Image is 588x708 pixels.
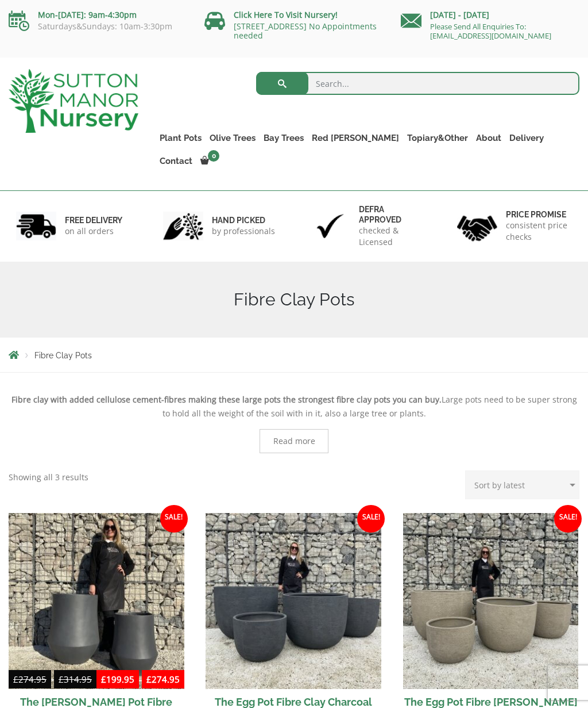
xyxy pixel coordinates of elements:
[146,673,180,685] bdi: 274.95
[310,212,350,241] img: 3.jpg
[403,513,579,689] img: The Egg Pot Fibre Clay Champagne Plant Pots
[212,215,275,225] h6: hand picked
[101,673,134,685] bdi: 199.95
[206,513,381,689] img: The Egg Pot Fibre Clay Charcoal Plant Pots
[9,22,187,31] p: Saturdays&Sundays: 10am-3:30pm
[9,8,187,22] p: Mon-[DATE]: 9am-4:30pm
[273,437,315,445] span: Read more
[359,225,425,248] p: checked & Licensed
[101,673,106,685] span: £
[13,673,47,685] bdi: 274.95
[554,505,582,533] span: Sale!
[457,208,497,243] img: 4.jpg
[65,225,122,237] p: on all orders
[208,150,219,162] span: 0
[96,672,184,689] ins: -
[65,215,122,225] h6: FREE DELIVERY
[505,130,548,146] a: Delivery
[9,470,88,484] p: Showing all 3 results
[256,72,579,95] input: Search...
[16,212,56,241] img: 1.jpg
[59,673,92,685] bdi: 314.95
[196,153,223,169] a: 0
[206,130,260,146] a: Olive Trees
[59,673,64,685] span: £
[357,505,385,533] span: Sale!
[430,21,551,41] a: Please Send All Enquiries To: [EMAIL_ADDRESS][DOMAIN_NAME]
[160,505,188,533] span: Sale!
[403,130,472,146] a: Topiary&Other
[9,672,96,689] del: -
[9,350,579,359] nav: Breadcrumbs
[156,130,206,146] a: Plant Pots
[401,8,579,22] p: [DATE] - [DATE]
[506,220,572,243] p: consistent price checks
[260,130,308,146] a: Bay Trees
[359,204,425,225] h6: Defra approved
[34,351,92,360] span: Fibre Clay Pots
[308,130,403,146] a: Red [PERSON_NAME]
[9,289,579,310] h1: Fibre Clay Pots
[9,393,579,420] p: Large pots need to be super strong to hold all the weight of the soil with in it, also a large tr...
[9,69,138,133] img: logo
[465,470,579,499] select: Shop order
[156,153,196,169] a: Contact
[9,513,184,689] img: The Bien Hoa Pot Fibre Clay Charcoal Plant Pots
[11,394,442,405] strong: Fibre clay with added cellulose cement-fibres making these large pots the strongest fibre clay po...
[472,130,505,146] a: About
[212,225,275,237] p: by professionals
[506,209,572,220] h6: Price promise
[234,9,338,20] a: Click Here To Visit Nursery!
[146,673,152,685] span: £
[163,212,203,241] img: 2.jpg
[234,21,377,41] a: [STREET_ADDRESS] No Appointments needed
[13,673,18,685] span: £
